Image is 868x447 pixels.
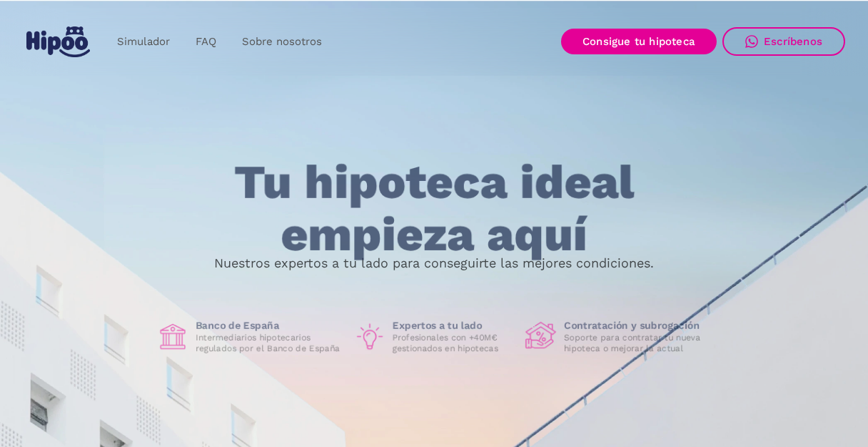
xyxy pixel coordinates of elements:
[764,35,822,48] div: Escríbenos
[23,21,93,63] a: home
[229,28,335,56] a: Sobre nosotros
[196,332,343,355] p: Intermediarios hipotecarios regulados por el Banco de España
[393,332,514,355] p: Profesionales con +40M€ gestionados en hipotecas
[561,29,717,54] a: Consigue tu hipoteca
[564,319,711,332] h1: Contratación y subrogación
[196,319,343,332] h1: Banco de España
[214,257,654,269] p: Nuestros expertos a tu lado para conseguirte las mejores condiciones.
[183,28,229,56] a: FAQ
[104,28,183,56] a: Simulador
[163,157,705,260] h1: Tu hipoteca ideal empieza aquí
[564,332,711,355] p: Soporte para contratar tu nueva hipoteca o mejorar la actual
[393,319,514,332] h1: Expertos a tu lado
[722,27,845,56] a: Escríbenos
